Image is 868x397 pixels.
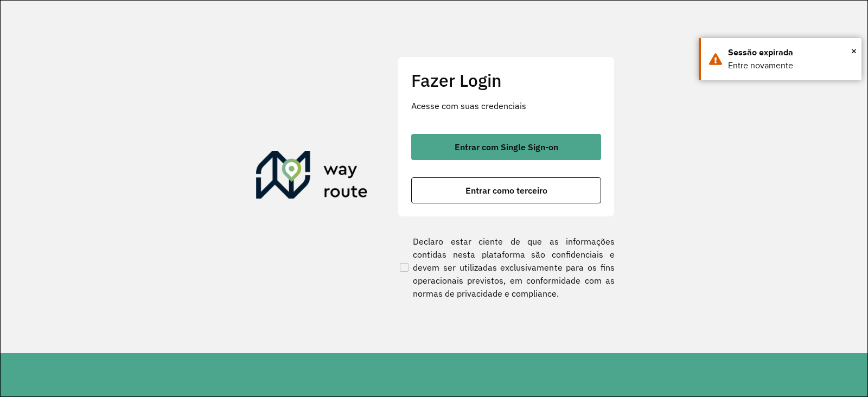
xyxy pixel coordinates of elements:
[728,59,853,72] div: Entre novamente
[851,43,857,59] span: ×
[851,43,857,59] button: Close
[411,177,601,203] button: button
[411,70,601,91] h2: Fazer Login
[411,134,601,160] button: button
[728,46,853,59] div: Sessão expirada
[411,99,601,112] p: Acesse com suas credenciais
[398,235,615,300] label: Declaro estar ciente de que as informações contidas nesta plataforma são confidenciais e devem se...
[455,143,558,151] span: Entrar com Single Sign-on
[256,151,368,203] img: Roteirizador AmbevTech
[465,186,547,195] span: Entrar como terceiro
